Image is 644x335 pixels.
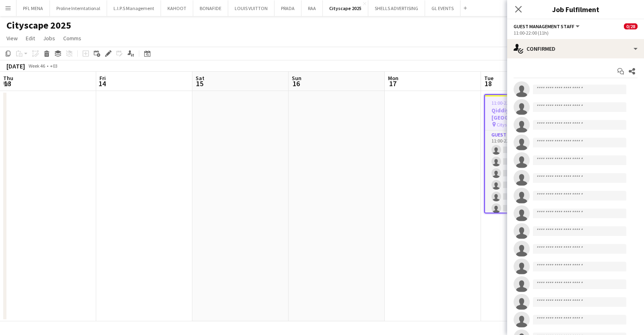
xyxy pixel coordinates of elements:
button: PRADA [275,0,301,16]
div: +03 [50,63,58,69]
button: L.I.P.S Management [107,0,161,16]
div: 11:00-22:00 (11h) [514,30,638,36]
span: 0/28 [624,23,638,29]
button: Guest Management Staff [514,23,581,29]
button: RAA [301,0,323,16]
button: BONAFIDE [193,0,228,16]
span: Fri [99,74,106,82]
span: 18 [483,79,493,88]
h1: Cityscape 2025 [6,19,71,31]
span: Sun [292,74,301,82]
button: Proline Interntational [50,0,107,16]
h3: Job Fulfilment [507,4,644,14]
span: 15 [194,79,204,88]
button: Cityscape 2025 [323,0,368,16]
app-job-card: 11:00-22:00 (11h)0/28Qiddiya Booth @ Cityscape [GEOGRAPHIC_DATA] Cityscape Global - [GEOGRAPHIC_D... [484,94,574,213]
span: Mon [388,74,398,82]
button: SHELLS ADVERTISING [368,0,425,16]
span: 16 [291,79,301,88]
a: View [3,33,21,43]
div: Confirmed [507,39,644,58]
span: Cityscape Global - [GEOGRAPHIC_DATA] [497,122,553,128]
button: KAHOOT [161,0,193,16]
span: Guest Management Staff [514,23,574,29]
button: LOUIS VUITTON [228,0,275,16]
span: 14 [98,79,106,88]
span: Tue [484,74,493,82]
a: Jobs [40,33,58,43]
span: 17 [387,79,398,88]
span: Thu [3,74,13,82]
span: Edit [26,35,35,42]
span: 13 [2,79,13,88]
button: GL EVENTS [425,0,460,16]
span: View [6,35,18,42]
h3: Qiddiya Booth @ Cityscape [GEOGRAPHIC_DATA] [485,107,574,121]
span: Comms [63,35,81,42]
span: Sat [196,74,204,82]
div: [DATE] [6,62,25,70]
a: Edit [23,33,38,43]
span: 11:00-22:00 (11h) [491,100,526,106]
span: Week 46 [27,63,47,69]
a: Comms [60,33,85,43]
span: Jobs [43,35,55,42]
button: PFL MENA [17,0,50,16]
